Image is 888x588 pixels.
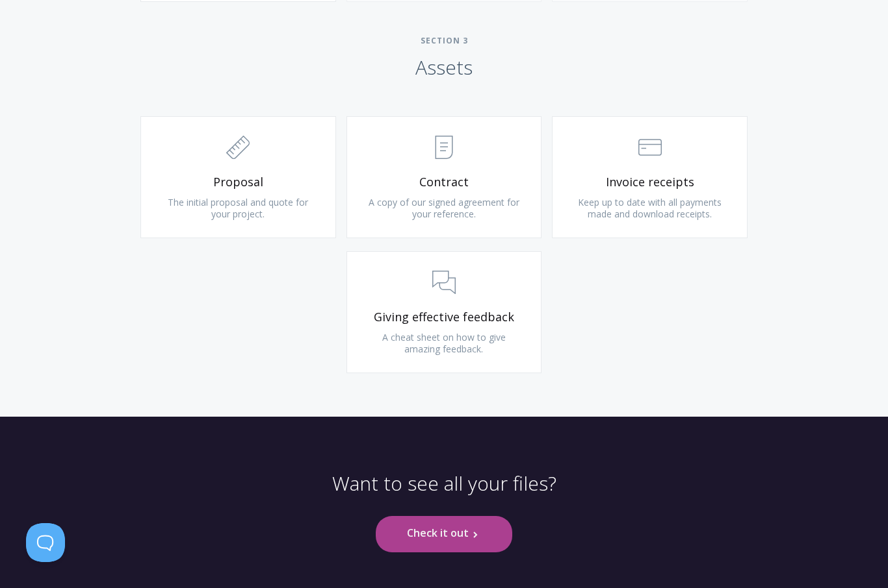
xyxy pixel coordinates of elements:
[376,516,512,552] a: Check it out
[140,116,336,238] a: Proposal The initial proposal and quote for your project.
[26,523,65,562] iframe: Toggle Customer Support
[346,116,542,238] a: Contract A copy of our signed agreement for your reference.
[367,175,522,190] span: Contract
[168,196,308,220] span: The initial proposal and quote for your project.
[572,175,727,190] span: Invoice receipts
[382,331,506,355] span: A cheat sheet on how to give amazing feedback.
[332,471,556,517] p: Want to see all your files?
[346,251,542,373] a: Giving effective feedback A cheat sheet on how to give amazing feedback.
[369,196,519,220] span: A copy of our signed agreement for your reference.
[161,175,316,190] span: Proposal
[578,196,722,220] span: Keep up to date with all payments made and download receipts.
[367,310,522,325] span: Giving effective feedback
[552,116,748,238] a: Invoice receipts Keep up to date with all payments made and download receipts.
